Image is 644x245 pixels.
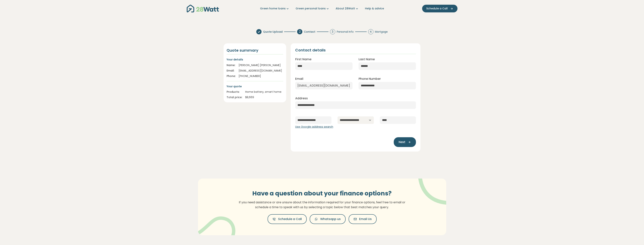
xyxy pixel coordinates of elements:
label: Last Name [359,57,375,62]
span: Email Us [359,217,372,221]
h2: Contact details [295,48,326,52]
p: Your details [227,57,283,62]
a: Green personal loans [296,7,330,11]
div: Name: [227,63,236,67]
button: Email Us [349,214,377,224]
label: Email [295,77,303,81]
label: Address [295,96,308,101]
input: Enter email [295,82,353,89]
div: [EMAIL_ADDRESS][DOMAIN_NAME] [239,69,283,73]
div: Email: [227,69,236,73]
h4: Quote summary [227,48,283,53]
img: 28Watt [187,5,219,12]
img: vector [408,168,457,205]
button: Next [394,137,416,147]
a: Green home loans [260,7,290,11]
div: 3 [330,29,335,34]
span: Contact [304,30,315,34]
a: About 28Watt [336,7,359,11]
span: Next [399,140,405,144]
span: Mortgage [375,30,388,34]
button: Schedule a Call [268,214,307,224]
img: vector [195,207,235,244]
a: Help & advice [365,7,384,11]
span: Personal Info [337,30,354,34]
div: [PHONE_NUMBER] [239,74,283,78]
nav: Main navigation [187,4,457,13]
span: Quote Upload [263,30,283,34]
div: Home battery, smart home [245,90,283,94]
span: Whatsapp us [320,217,341,221]
button: Whatsapp us [310,214,346,224]
p: If you need assistance or are unsure about the information required for your finance options, fee... [237,200,408,210]
div: 2 [297,29,302,34]
div: [PERSON_NAME] [PERSON_NAME] [239,63,283,67]
button: Use Google address search [295,125,333,129]
div: Phone: [227,74,236,78]
p: Your quote [227,84,283,88]
label: Phone Number [359,77,381,81]
div: 4 [368,29,373,34]
button: Schedule a Call [422,5,457,12]
span: Schedule a Call [426,7,448,11]
span: Schedule a Call [278,217,302,221]
div: Total price: [227,95,242,99]
label: First Name [295,57,311,62]
h3: Have a question about your finance options? [237,190,408,197]
div: Products: [227,90,242,94]
div: $ 8,669 [245,95,283,99]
